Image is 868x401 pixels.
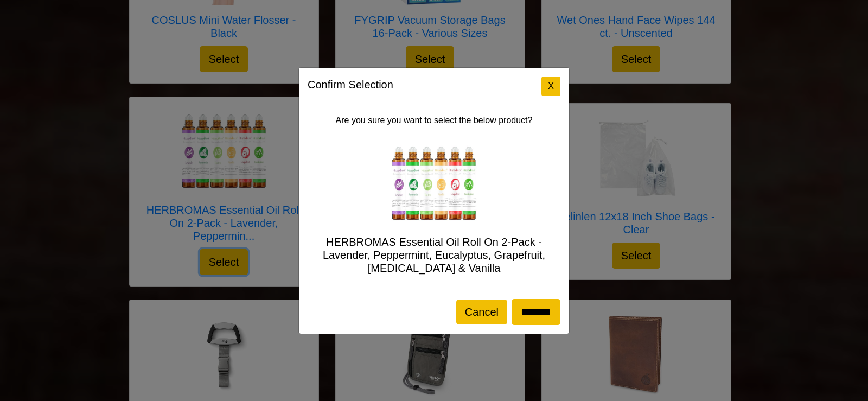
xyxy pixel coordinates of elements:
[299,105,569,290] div: Are you sure you want to select the below product?
[456,300,507,324] button: Cancel
[391,140,477,227] img: HERBROMAS Essential Oil Roll On 2-Pack - Lavender, Peppermint, Eucalyptus, Grapefruit, Tea Tree &...
[308,77,393,93] h5: Confirm Selection
[541,77,560,96] button: Close
[308,235,560,275] h5: HERBROMAS Essential Oil Roll On 2-Pack - Lavender, Peppermint, Eucalyptus, Grapefruit, [MEDICAL_D...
